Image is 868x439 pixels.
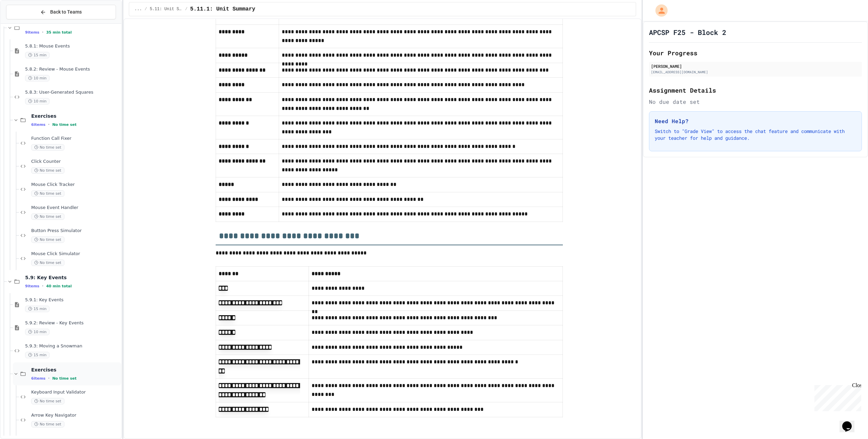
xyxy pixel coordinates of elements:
span: 5.9.3: Moving a Snowman [25,343,120,349]
span: 5.9.2: Review - Key Events [25,320,120,326]
span: No time set [52,376,77,381]
iframe: chat widget [812,382,861,411]
span: Mouse Click Tracker [31,182,120,188]
h3: Need Help? [655,117,856,125]
span: Button Press Simulator [31,228,120,234]
span: 9 items [25,284,39,288]
span: Mouse Event Handler [31,205,120,211]
span: No time set [31,190,64,197]
span: Keyboard Input Validator [31,389,120,395]
span: Mouse Click Simulator [31,251,120,257]
p: Switch to "Grade View" to access the chat feature and communicate with your teacher for help and ... [655,128,856,141]
span: Click Counter [31,159,120,165]
span: Back to Teams [50,8,82,16]
span: 5.9: Key Events [25,274,120,281]
span: 5.8.2: Review - Mouse Events [25,66,120,72]
span: 15 min [25,352,50,358]
span: 40 min total [46,284,72,288]
span: 15 min [25,52,50,58]
span: 15 min [25,306,50,312]
span: No time set [31,421,64,427]
span: ... [135,6,142,12]
span: • [42,30,43,35]
span: No time set [31,213,64,220]
div: [PERSON_NAME] [651,63,860,69]
span: No time set [31,167,64,174]
span: 10 min [25,329,50,335]
span: 5.8.3: User-Generated Squares [25,90,120,95]
span: 5.11.1: Unit Summary [190,5,255,13]
span: / [185,6,188,12]
span: 9 items [25,30,39,35]
span: 10 min [25,98,50,104]
span: Arrow Key Navigator [31,413,120,418]
span: No time set [31,398,64,404]
span: 5.8.1: Mouse Events [25,43,120,49]
span: • [48,376,50,381]
span: • [48,122,50,127]
span: No time set [31,236,64,243]
span: 35 min total [46,30,72,35]
span: 6 items [31,122,45,127]
span: No time set [31,260,64,266]
span: No time set [52,122,77,127]
iframe: chat widget [840,412,861,432]
span: 5.11: Unit Summary [150,6,182,12]
div: [EMAIL_ADDRESS][DOMAIN_NAME] [651,70,860,75]
span: Exercises [31,367,120,373]
span: 6 items [31,376,45,381]
span: 10 min [25,75,50,81]
span: Exercises [31,113,120,119]
button: Back to Teams [6,5,116,19]
h2: Your Progress [649,48,862,58]
span: • [42,283,43,289]
h2: Assignment Details [649,85,862,95]
span: Function Call Fixer [31,136,120,141]
h1: APCSP F25 - Block 2 [649,27,726,37]
div: My Account [648,3,669,18]
span: No time set [31,144,64,151]
div: No due date set [649,98,862,106]
div: Chat with us now!Close [3,3,47,43]
span: / [144,6,147,12]
span: 5.9.1: Key Events [25,297,120,303]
